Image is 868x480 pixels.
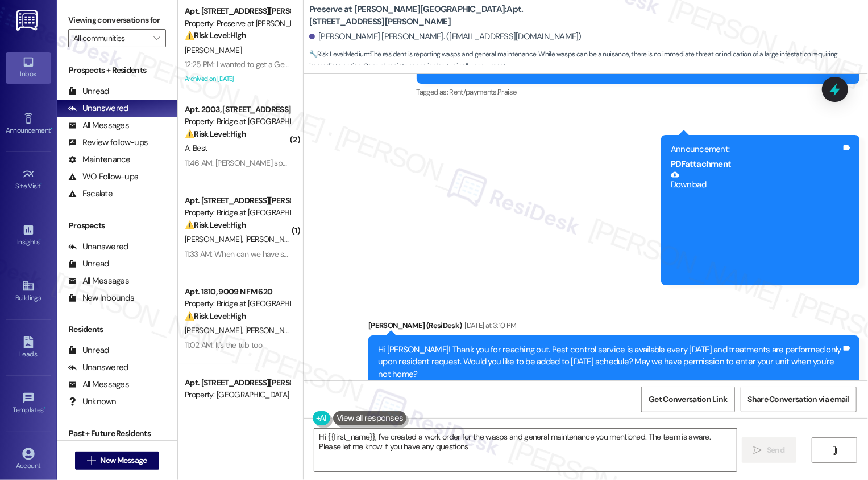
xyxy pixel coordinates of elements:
[378,344,841,380] div: Hi [PERSON_NAME]! Thank you for reaching out. Pest control service is available every [DATE] and ...
[68,154,131,166] div: Maintenance
[742,437,797,463] button: Send
[309,31,582,43] div: [PERSON_NAME] [PERSON_NAME]. ([EMAIL_ADDRESS][DOMAIN_NAME])
[75,452,159,470] button: New Message
[641,387,734,412] button: Get Conversation Link
[57,64,177,76] div: Prospects + Residents
[497,87,516,97] span: Praise
[68,85,109,97] div: Unread
[244,325,301,335] span: [PERSON_NAME]
[185,158,732,168] div: 11:46 AM: [PERSON_NAME] specifically told me last week my no cost request was approved we were ju...
[649,393,727,405] span: Get Conversation Link
[41,180,43,188] span: •
[309,50,369,59] strong: 🔧 Risk Level: Medium
[754,446,762,455] i: 
[185,59,862,69] div: 12:25 PM: I wanted to get a German [PERSON_NAME] spray out but I know I need to sign something I ...
[39,236,41,244] span: •
[6,276,51,307] a: Buildings
[185,18,290,30] div: Property: Preserve at [PERSON_NAME][GEOGRAPHIC_DATA]
[68,379,129,391] div: All Messages
[185,116,290,128] div: Property: Bridge at [GEOGRAPHIC_DATA]
[185,104,290,116] div: Apt. 2003, [STREET_ADDRESS][PERSON_NAME]
[185,195,290,207] div: Apt. [STREET_ADDRESS][PERSON_NAME]
[309,3,537,28] b: Preserve at [PERSON_NAME][GEOGRAPHIC_DATA]: Apt. [STREET_ADDRESS][PERSON_NAME]
[314,429,737,471] textarea: Hi {{first_name}}, I've created a work order for the wasps and general maintenance you mentioned....
[68,120,129,132] div: All Messages
[741,387,857,412] button: Share Conversation via email
[185,234,245,244] span: [PERSON_NAME]
[417,84,860,100] div: Tagged as:
[185,5,290,17] div: Apt. [STREET_ADDRESS][PERSON_NAME]
[68,102,128,114] div: Unanswered
[185,45,242,55] span: [PERSON_NAME]
[6,165,51,195] a: Site Visit •
[68,188,113,200] div: Escalate
[57,220,177,232] div: Prospects
[449,87,497,97] span: Rent/payments ,
[462,319,517,331] div: [DATE] at 3:10 PM
[185,298,290,310] div: Property: Bridge at [GEOGRAPHIC_DATA]
[671,170,841,190] a: Download
[185,325,245,335] span: [PERSON_NAME]
[185,340,262,350] div: 11:02 AM: It's the tub too
[671,143,841,155] div: Announcement:
[57,323,177,335] div: Residents
[68,396,117,408] div: Unknown
[671,158,731,170] b: PDF attachment
[185,377,290,389] div: Apt. [STREET_ADDRESS][PERSON_NAME]
[185,143,207,153] span: A. Best
[6,52,51,83] a: Inbox
[184,72,291,86] div: Archived on [DATE]
[368,319,859,335] div: [PERSON_NAME] (ResiDesk)
[6,333,51,363] a: Leads
[748,393,849,405] span: Share Conversation via email
[16,10,40,31] img: ResiDesk Logo
[185,207,290,219] div: Property: Bridge at [GEOGRAPHIC_DATA]
[185,389,290,401] div: Property: [GEOGRAPHIC_DATA]
[244,234,301,244] span: [PERSON_NAME]
[68,275,129,287] div: All Messages
[185,30,246,40] strong: ⚠️ Risk Level: High
[68,258,109,270] div: Unread
[68,362,128,374] div: Unanswered
[68,292,134,304] div: New Inbounds
[51,125,52,133] span: •
[6,388,51,419] a: Templates •
[671,191,841,277] iframe: Download https://res.cloudinary.com/residesk/image/upload/v1758133181/user-uploads/9824-175813318...
[6,444,51,475] a: Account
[185,249,491,259] div: 11:33 AM: When can we have someone set that up? Since when have we been charged for it?
[87,456,95,465] i: 
[44,404,45,412] span: •
[68,344,109,356] div: Unread
[185,220,246,230] strong: ⚠️ Risk Level: High
[100,454,147,466] span: New Message
[153,34,160,43] i: 
[73,29,148,47] input: All communities
[767,444,784,456] span: Send
[309,48,868,73] span: : The resident is reporting wasps and general maintenance. While wasps can be a nuisance, there i...
[185,129,246,139] strong: ⚠️ Risk Level: High
[68,137,148,149] div: Review follow-ups
[185,311,246,321] strong: ⚠️ Risk Level: High
[185,286,290,298] div: Apt. 1810, 9009 N FM 620
[57,428,177,440] div: Past + Future Residents
[68,11,166,29] label: Viewing conversations for
[68,241,128,253] div: Unanswered
[6,220,51,251] a: Insights •
[68,171,138,183] div: WO Follow-ups
[830,446,839,455] i: 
